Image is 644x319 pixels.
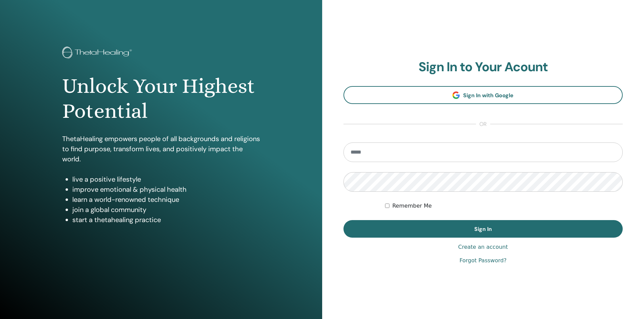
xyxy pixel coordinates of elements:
[392,202,432,210] label: Remember Me
[343,86,623,104] a: Sign In with Google
[476,120,490,128] span: or
[463,92,514,99] span: Sign In with Google
[72,174,260,184] li: live a positive lifestyle
[72,215,260,225] li: start a thetahealing practice
[385,202,623,210] div: Keep me authenticated indefinitely or until I manually logout
[459,257,506,265] a: Forgot Password?
[474,225,492,233] span: Sign In
[72,205,260,215] li: join a global community
[72,184,260,194] li: improve emotional & physical health
[72,194,260,205] li: learn a world-renowned technique
[458,243,508,251] a: Create an account
[343,59,623,75] h2: Sign In to Your Acount
[62,74,260,124] h1: Unlock Your Highest Potential
[62,134,260,164] p: ThetaHealing empowers people of all backgrounds and religions to find purpose, transform lives, a...
[343,220,623,238] button: Sign In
